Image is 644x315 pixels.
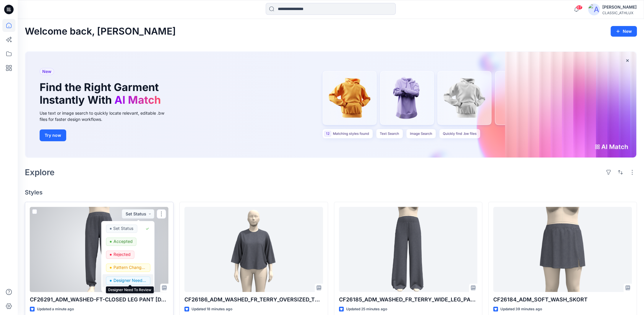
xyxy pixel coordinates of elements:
[40,110,173,122] div: Use text or image search to quickly locate relevant, editable .bw files for faster design workflows.
[30,295,168,304] p: CF26291_ADM_WASHED-FT-CLOSED LEG PANT [DATE]
[192,306,232,312] p: Updated 18 minutes ago
[611,26,637,37] button: New
[588,4,600,15] img: avatar
[602,11,637,15] div: CLASSIC_ATHLUX
[339,295,478,304] p: CF26185_ADM_WASHED_FR_TERRY_WIDE_LEG_PANT
[25,189,637,196] h4: Styles
[576,5,583,10] span: 67
[602,4,637,11] div: [PERSON_NAME]
[30,207,168,292] a: CF26291_ADM_WASHED-FT-CLOSED LEG PANT 12OCT25
[500,306,542,312] p: Updated 39 minutes ago
[40,81,164,106] h1: Find the Right Garment Instantly With
[113,225,133,232] p: Set Status
[346,306,387,312] p: Updated 25 minutes ago
[113,251,130,258] p: Rejected
[113,264,146,271] p: Pattern Changes Requested
[42,68,51,75] span: New
[25,26,176,37] h2: Welcome back, [PERSON_NAME]
[493,295,632,304] p: CF26184_ADM_SOFT_WASH_SKORT
[37,306,74,312] p: Updated a minute ago
[40,129,66,141] button: Try now
[113,238,132,245] p: Accepted
[493,207,632,292] a: CF26184_ADM_SOFT_WASH_SKORT
[113,290,146,297] p: Dropped \ Not proceeding
[184,295,323,304] p: CF26186_ADM_WASHED_FR_TERRY_OVERSIZED_TEE [DATE]
[184,207,323,292] a: CF26186_ADM_WASHED_FR_TERRY_OVERSIZED_TEE 12OCT25
[25,168,55,177] h2: Explore
[114,93,161,106] span: AI Match
[339,207,478,292] a: CF26185_ADM_WASHED_FR_TERRY_WIDE_LEG_PANT
[113,277,146,284] p: Designer Need To Review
